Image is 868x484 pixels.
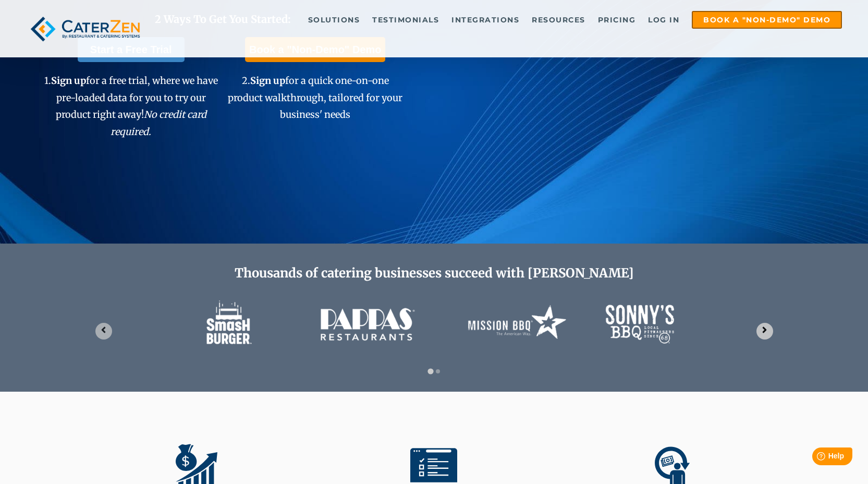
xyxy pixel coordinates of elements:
iframe: Help widget launcher [775,443,857,473]
span: 2. for a quick one-on-one product walkthrough, tailored for your business' needs [228,75,402,120]
span: Sign up [250,75,285,87]
span: Sign up [51,75,86,87]
div: Navigation Menu [165,11,842,29]
section: Image carousel with 2 slides. [87,287,781,375]
div: Select a slide to show [423,366,446,375]
a: Log in [643,12,684,28]
button: Next slide [756,323,773,340]
a: Solutions [303,12,365,28]
button: Go to last slide [95,323,112,340]
a: Integrations [446,12,524,28]
button: Go to slide 1 [427,368,433,374]
a: Pricing [593,12,641,28]
a: Book a "Non-Demo" Demo [692,11,842,29]
span: 1. for a free trial, where we have pre-loaded data for you to try our product right away! [44,75,218,137]
a: Resources [527,12,591,28]
a: Testimonials [367,12,444,28]
h2: Thousands of catering businesses succeed with [PERSON_NAME] [87,266,781,281]
img: caterzen [26,11,144,47]
button: Go to slide 2 [436,369,440,373]
img: caterzen-client-logos-1 [184,287,684,360]
em: No credit card required. [111,108,206,137]
div: 1 of 2 [87,287,781,360]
